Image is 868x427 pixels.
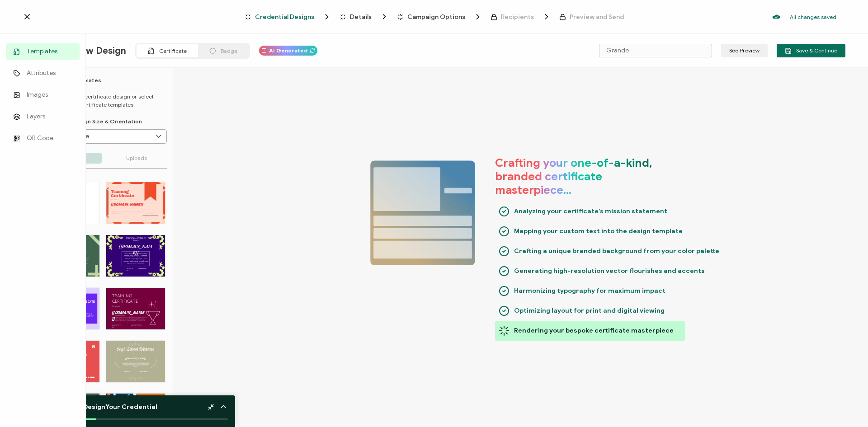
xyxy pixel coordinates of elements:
button: See Preview [721,44,768,57]
input: Select [41,130,166,143]
p: Upload your own certificate design or select from Sertifier’s certificate templates. [41,93,167,109]
span: Templates [27,47,57,56]
a: Attributes [6,65,80,81]
span: Details [350,14,372,20]
p: All changes saved [790,14,836,20]
span: Preview and Send [559,14,624,20]
p: Uploads [106,153,167,164]
a: Layers [6,108,80,125]
span: Credential Designs [245,12,331,21]
span: Analyzing your certificate’s mission statement [514,205,667,218]
span: Crafting a unique branded background from your color palette [514,244,719,258]
span: Certificate [159,47,187,54]
span: Layers [27,112,45,121]
a: Templates [6,43,80,60]
span: Recipients [491,12,551,21]
span: Attributes [27,69,56,78]
span: AI Generated [269,48,307,53]
h6: Certificate Templates [41,77,167,84]
span: Optimizing layout for print and digital viewing [514,304,665,318]
span: Recipients [501,14,534,20]
span: Next: Your Credential [66,403,157,411]
span: Generating high-resolution vector flourishes and accents [514,264,705,278]
span: Badge [221,47,237,54]
span: Preview and Send [570,14,624,20]
span: Details [340,12,389,21]
span: Mapping your custom text into the design template [514,225,683,238]
span: Rendering your bespoke certificate masterpiece [514,324,674,338]
h1: Crafting your one-of-a-kind, branded certificate masterpiece… [495,156,676,197]
a: QR Code [6,130,80,146]
span: Campaign Options [397,12,482,21]
span: Images [27,90,48,99]
p: Certificate Design Size & Orientation [41,118,167,125]
a: Images [6,87,80,103]
span: Credential Designs [255,14,314,20]
input: Name your certificate [599,44,712,57]
div: Breadcrumb [245,12,624,21]
span: Save & Continue [785,47,837,54]
iframe: Chat Widget [823,384,868,427]
span: Campaign Options [407,14,465,20]
span: QR Code [27,134,53,143]
span: Harmonizing typography for maximum impact [514,284,665,298]
button: Save & Continue [777,44,845,57]
b: Design [83,403,105,411]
